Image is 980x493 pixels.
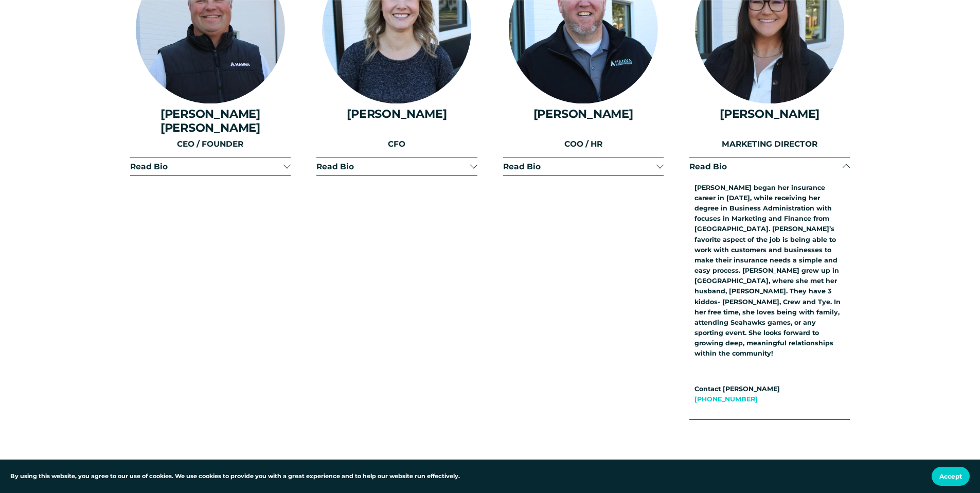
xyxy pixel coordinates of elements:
[694,183,845,359] p: [PERSON_NAME] began her insurance career in [DATE], while receiving her degree in Business Admini...
[316,138,477,151] p: CFO
[130,138,291,151] p: CEO / FOUNDER
[503,107,664,120] h4: [PERSON_NAME]
[694,385,780,393] strong: Contact [PERSON_NAME]
[689,157,850,175] button: Read Bio
[503,138,664,151] p: COO / HR
[130,157,291,175] button: Read Bio
[503,162,656,171] span: Read Bio
[10,472,460,481] p: By using this website, you agree to our use of cookies. We use cookies to provide you with a grea...
[689,175,850,419] div: Read Bio
[316,157,477,175] button: Read Bio
[130,162,283,171] span: Read Bio
[316,107,477,120] h4: [PERSON_NAME]
[932,467,970,486] button: Accept
[130,107,291,134] h4: [PERSON_NAME] [PERSON_NAME]
[503,157,664,175] button: Read Bio
[316,162,470,171] span: Read Bio
[694,395,758,403] a: [PHONE_NUMBER]
[689,162,843,171] span: Read Bio
[939,472,962,480] span: Accept
[689,138,850,151] p: MARKETING DIRECTOR
[689,107,850,120] h4: [PERSON_NAME]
